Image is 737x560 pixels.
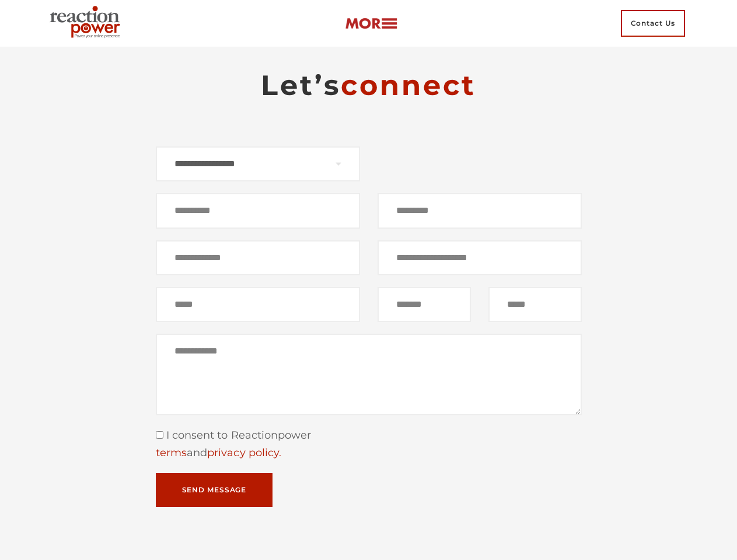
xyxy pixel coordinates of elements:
[156,473,273,507] button: Send Message
[156,446,187,459] a: terms
[341,68,476,102] span: connect
[345,17,397,30] img: more-btn.png
[163,429,312,442] span: I consent to Reactionpower
[156,68,582,103] h2: Let’s
[45,2,130,44] img: Executive Branding | Personal Branding Agency
[207,446,281,459] a: privacy policy.
[156,444,582,462] div: and
[156,146,582,508] form: Contact form
[182,487,247,494] span: Send Message
[621,10,685,37] span: Contact Us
